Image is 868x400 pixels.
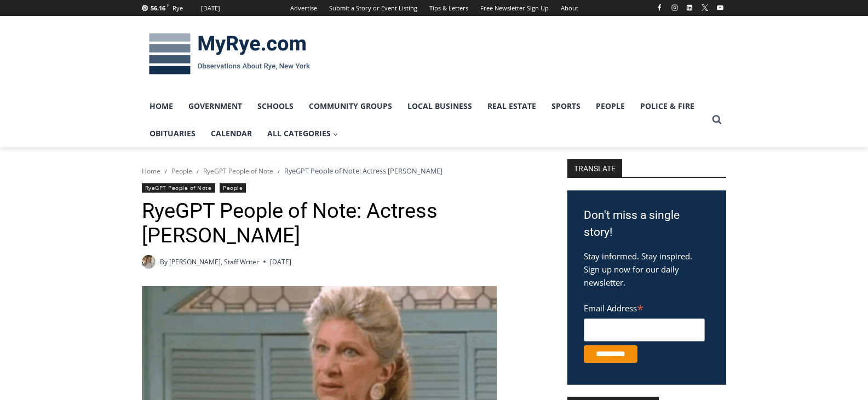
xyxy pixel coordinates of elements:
span: / [165,167,167,175]
a: Government [181,92,250,120]
span: RyeGPT People of Note: Actress [PERSON_NAME] [284,166,442,176]
a: Community Groups [301,92,400,120]
a: YouTube [714,1,727,14]
span: F [167,2,169,8]
div: Rye [173,3,183,13]
button: View Search Form [707,110,727,130]
a: RyeGPT People of Note [142,183,215,193]
a: Local Business [400,92,480,120]
span: / [278,167,280,175]
a: Obituaries [142,120,203,147]
span: 56.16 [151,4,165,12]
time: [DATE] [270,257,291,267]
span: / [197,167,199,175]
a: [PERSON_NAME], Staff Writer [169,257,259,266]
span: By [160,257,168,267]
img: (PHOTO: MyRye.com Summer 2023 intern Beatrice Larzul.) [142,255,156,269]
a: Police & Fire [633,92,702,120]
a: People [220,183,246,193]
a: Home [142,166,160,176]
img: MyRye.com [142,26,317,83]
a: Sports [544,92,588,120]
a: RyeGPT People of Note [203,166,273,176]
label: Email Address [584,297,705,317]
a: People [588,92,633,120]
a: Instagram [668,1,681,14]
a: Author image [142,255,156,269]
h3: Don't miss a single story! [584,207,710,241]
a: Schools [250,92,301,120]
nav: Primary Navigation [142,92,707,148]
a: Home [142,92,181,120]
a: X [698,1,711,14]
a: People [171,166,192,176]
strong: TRANSLATE [567,159,622,177]
a: Calendar [203,120,260,147]
p: Stay informed. Stay inspired. Sign up now for our daily newsletter. [584,250,710,289]
a: Facebook [653,1,666,14]
span: All Categories [267,127,338,140]
nav: Breadcrumbs [142,165,539,176]
div: [DATE] [201,3,220,13]
a: Real Estate [480,92,544,120]
a: All Categories [260,120,346,147]
a: Linkedin [683,1,696,14]
h1: RyeGPT People of Note: Actress [PERSON_NAME] [142,199,539,248]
